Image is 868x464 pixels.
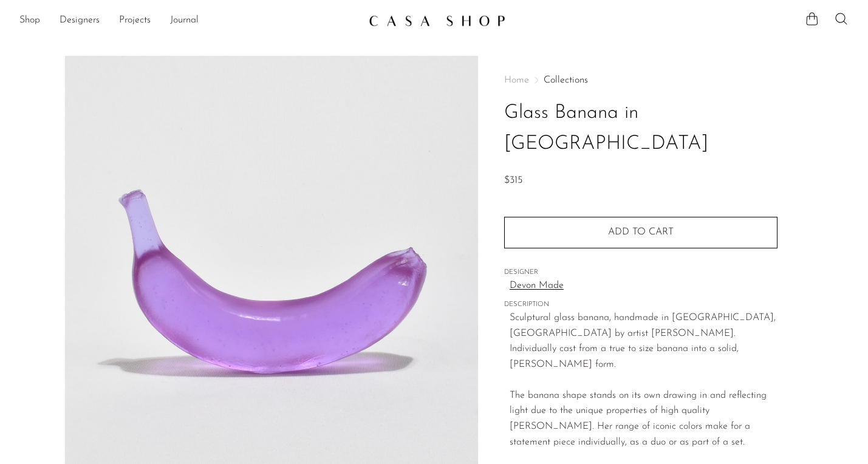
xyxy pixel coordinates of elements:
span: Home [504,75,529,85]
div: Sculptural glass banana, handmade in [GEOGRAPHIC_DATA], [GEOGRAPHIC_DATA] by artist [PERSON_NAME]... [510,310,777,388]
h1: Glass Banana in [GEOGRAPHIC_DATA] [504,98,777,160]
a: Designers [60,13,100,29]
span: DESIGNER [504,267,777,278]
a: Projects [119,13,151,29]
nav: Breadcrumbs [504,75,777,85]
ul: NEW HEADER MENU [19,10,359,31]
a: Shop [19,13,40,29]
a: Journal [170,13,199,29]
a: Collections [544,75,588,85]
nav: Desktop navigation [19,10,359,31]
button: Add to cart [504,217,777,248]
span: Add to cart [608,227,674,237]
span: DESCRIPTION [504,299,777,310]
span: $315 [504,176,522,185]
div: The banana shape stands on its own drawing in and reflecting light due to the unique properties o... [510,388,777,450]
a: Devon Made [510,278,777,294]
